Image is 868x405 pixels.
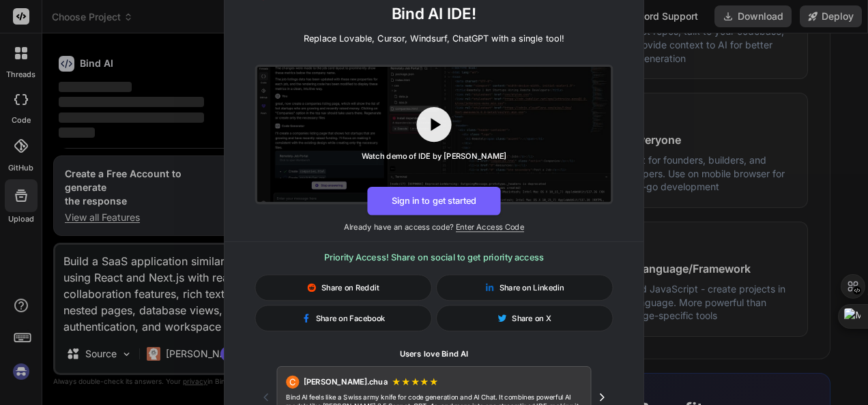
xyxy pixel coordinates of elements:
[429,375,439,388] span: ★
[321,282,379,292] span: Share on Reddit
[255,348,613,359] h1: Users love Bind AI
[304,376,388,387] span: [PERSON_NAME].chua
[225,222,643,232] p: Already have an access code?
[512,312,551,323] span: Share on X
[362,151,507,162] div: Watch demo of IDE by [PERSON_NAME]
[392,375,401,388] span: ★
[304,31,564,44] p: Replace Lovable, Cursor, Windsurf, ChatGPT with a single tool!
[456,222,524,231] span: Enter Access Code
[500,282,564,292] span: Share on Linkedin
[316,312,386,323] span: Share on Facebook
[411,375,420,388] span: ★
[420,375,429,388] span: ★
[286,375,299,388] div: C
[367,186,500,215] button: Sign in to get started
[255,250,613,263] h3: Priority Access! Share on social to get priority access
[401,375,411,388] span: ★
